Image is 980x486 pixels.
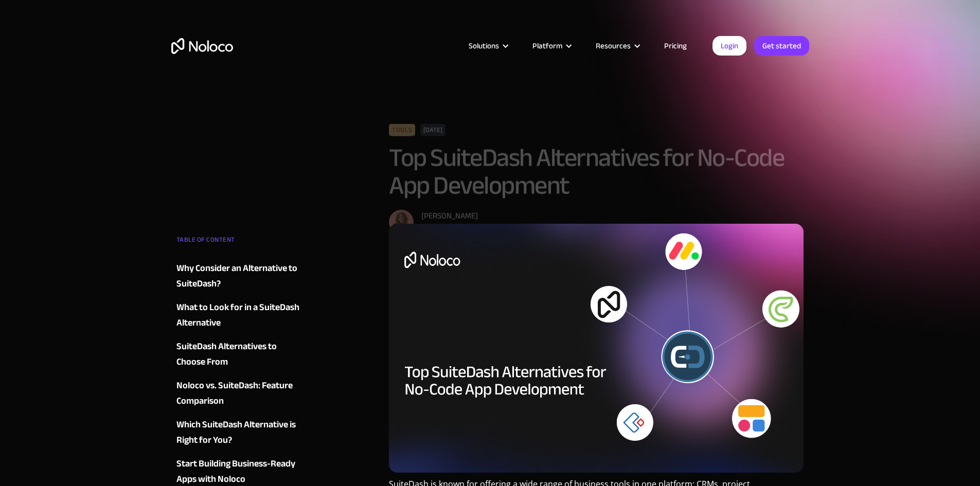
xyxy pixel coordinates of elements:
div: Platform [532,39,562,52]
div: Head of Growth at Noloco [421,222,512,235]
a: Noloco vs. SuiteDash: Feature Comparison [176,378,301,409]
a: Why Consider an Alternative to SuiteDash? [176,261,301,292]
div: Solutions [469,39,499,52]
h1: Top SuiteDash Alternatives for No-Code App Development [389,144,804,200]
div: Solutions [456,39,520,52]
div: Resources [596,39,631,52]
div: Resources [583,39,651,52]
div: [DATE] [420,124,446,136]
a: Login [712,36,746,56]
a: home [171,38,233,54]
a: SuiteDash Alternatives to Choose From [176,339,301,370]
a: Which SuiteDash Alternative is Right for You? [176,417,301,448]
a: Get started [754,36,809,56]
div: Platform [520,39,583,52]
div: TABLE OF CONTENT [176,232,301,253]
div: [PERSON_NAME] [421,210,512,222]
a: What to Look for in a SuiteDash Alternative [176,300,301,331]
div: Tools [389,124,415,136]
a: Pricing [651,39,700,52]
